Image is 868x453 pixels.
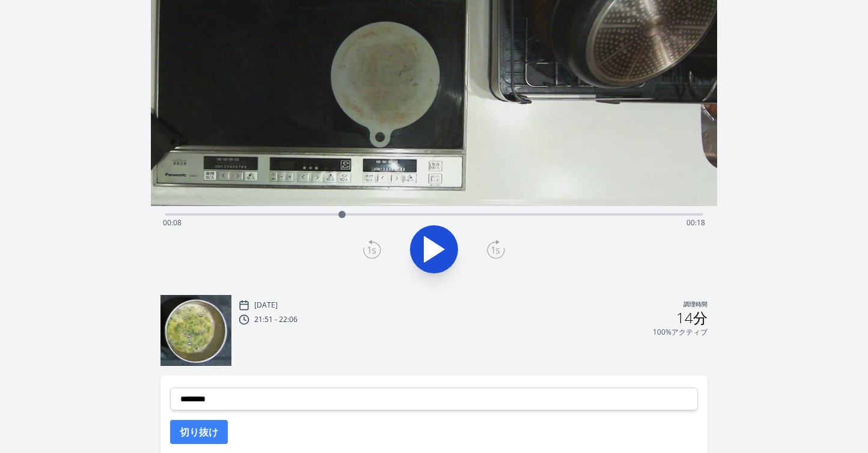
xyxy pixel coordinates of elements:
[653,327,708,337] font: 100%アクティブ
[686,217,705,228] font: 00:18
[163,217,182,228] font: 00:08
[254,314,298,324] font: 21:51 - 22:06
[170,420,228,444] button: 切り抜け
[254,300,278,310] font: [DATE]
[160,295,231,366] img: 250920125233_thumb.jpeg
[676,308,708,327] font: 14分
[180,425,218,439] font: 切り抜け
[683,300,708,308] font: 調理時間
